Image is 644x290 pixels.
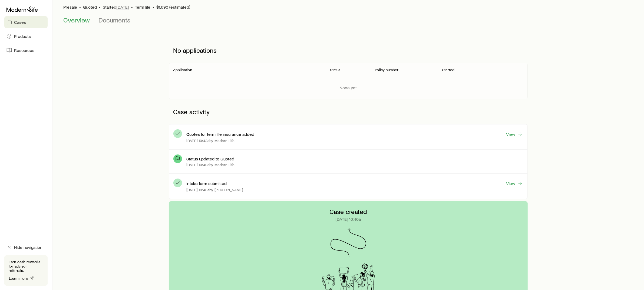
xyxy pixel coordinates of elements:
p: Earn cash rewards for advisor referrals. [9,260,43,273]
div: Case details tabs [63,16,633,29]
span: • [99,4,101,10]
p: Presale [63,4,77,10]
a: Products [4,30,48,42]
p: Application [173,68,192,72]
span: Products [14,34,31,39]
p: No applications [169,42,528,58]
span: Quoted [83,4,97,10]
span: Learn more [9,276,28,280]
span: [DATE] [116,4,129,10]
p: Status updated to Quoted [186,156,234,162]
p: Status [330,68,341,72]
span: Term life [135,4,150,10]
span: $1,690 (estimated) [156,4,190,10]
p: None yet [340,85,357,90]
span: Resources [14,48,34,53]
p: [DATE] 10:40a by Modern Life [186,163,235,167]
span: Documents [98,16,130,24]
p: Intake form submitted [186,181,227,186]
span: Overview [63,16,90,24]
p: [DATE] 10:40a by [PERSON_NAME] [186,188,243,192]
p: [DATE] 10:43a by Modern Life [186,139,235,143]
p: Started [442,68,454,72]
span: • [153,4,154,10]
a: View [506,131,523,137]
a: Resources [4,44,48,56]
p: Started [103,4,129,10]
span: • [79,4,81,10]
a: Cases [4,16,48,28]
span: Cases [14,19,26,25]
a: View [506,180,523,186]
span: Hide navigation [14,245,42,250]
button: Hide navigation [4,241,48,253]
p: [DATE] 10:40a [336,216,361,222]
p: Case created [329,208,367,215]
p: Quotes for term life insurance added [186,131,254,137]
div: Earn cash rewards for advisor referrals.Learn more [4,255,48,286]
p: Case activity [169,104,528,120]
p: Policy number [375,68,398,72]
span: • [131,4,133,10]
